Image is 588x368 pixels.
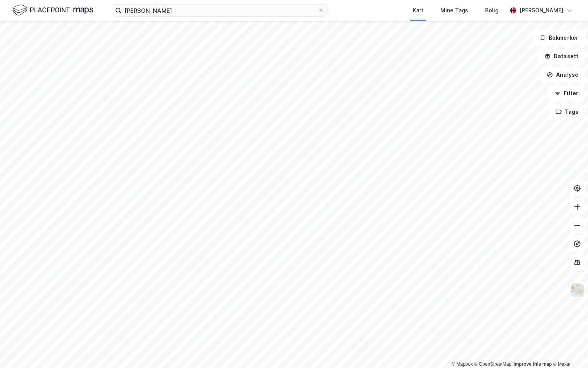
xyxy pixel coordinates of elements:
button: Analyse [540,67,585,83]
button: Bokmerker [533,30,585,46]
iframe: Chat Widget [549,331,588,368]
a: Improve this map [514,361,552,367]
img: logo.f888ab2527a4732fd821a326f86c7f29.svg [12,3,93,17]
input: Søk på adresse, matrikkel, gårdeiere, leietakere eller personer [121,5,318,16]
a: OpenStreetMap [474,361,512,367]
button: Filter [548,86,585,101]
div: [PERSON_NAME] [519,6,563,15]
div: Kart [413,6,423,15]
a: Mapbox [452,361,473,367]
button: Datasett [538,49,585,64]
div: Bolig [485,6,499,15]
div: Mine Tags [440,6,468,15]
button: Tags [549,104,585,120]
div: Kontrollprogram for chat [549,331,588,368]
img: Z [570,283,585,297]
